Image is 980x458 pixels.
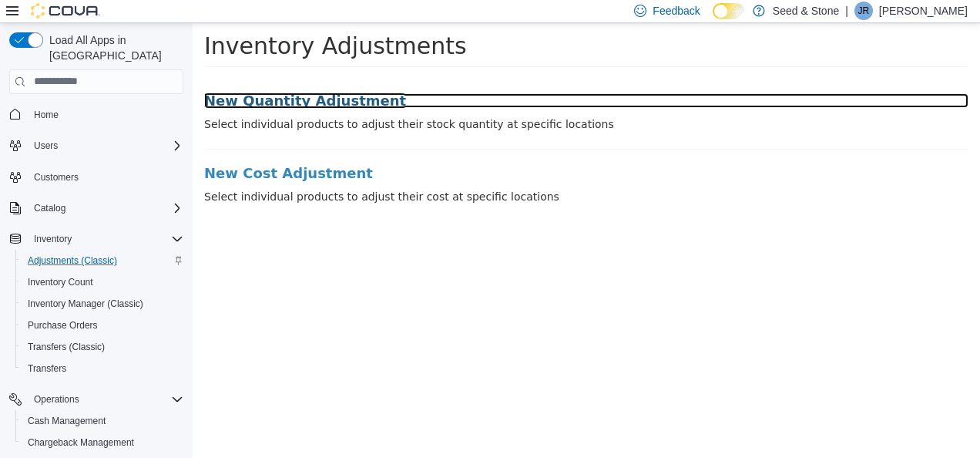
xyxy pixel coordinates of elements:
[713,3,745,19] input: Dark Mode
[15,410,190,432] button: Cash Management
[28,168,85,187] a: Customers
[3,135,190,157] button: Users
[22,359,72,378] a: Transfers
[15,250,190,271] button: Adjustments (Classic)
[22,412,183,430] span: Cash Management
[12,93,776,109] p: Select individual products to adjust their stock quantity at specific locations
[34,140,58,152] span: Users
[22,433,183,452] span: Chargeback Management
[22,251,183,270] span: Adjustments (Classic)
[28,436,134,449] span: Chargeback Management
[28,105,183,124] span: Home
[15,336,190,358] button: Transfers (Classic)
[28,254,117,267] span: Adjustments (Classic)
[22,338,111,356] a: Transfers (Classic)
[12,143,776,158] a: New Cost Adjustment
[22,251,123,270] a: Adjustments (Classic)
[34,393,79,406] span: Operations
[34,109,59,121] span: Home
[22,295,183,313] span: Inventory Manager (Classic)
[15,293,190,315] button: Inventory Manager (Classic)
[22,433,140,452] a: Chargeback Management
[28,298,143,310] span: Inventory Manager (Classic)
[22,338,183,356] span: Transfers (Classic)
[28,390,86,409] button: Operations
[28,136,183,155] span: Users
[22,295,149,313] a: Inventory Manager (Classic)
[28,106,65,124] a: Home
[22,273,183,291] span: Inventory Count
[858,2,870,20] span: JR
[28,415,106,427] span: Cash Management
[34,233,72,245] span: Inventory
[12,70,776,86] a: New Quantity Adjustment
[43,32,183,63] span: Load All Apps in [GEOGRAPHIC_DATA]
[854,2,873,20] div: Jimmie Rao
[34,202,65,214] span: Catalog
[15,271,190,293] button: Inventory Count
[31,3,100,19] img: Cova
[3,166,190,188] button: Customers
[879,2,968,20] p: [PERSON_NAME]
[28,341,105,353] span: Transfers (Classic)
[22,412,112,430] a: Cash Management
[28,319,98,332] span: Purchase Orders
[28,230,183,248] span: Inventory
[28,136,64,155] button: Users
[653,3,700,19] span: Feedback
[3,103,190,126] button: Home
[28,230,78,248] button: Inventory
[15,315,190,336] button: Purchase Orders
[15,358,190,379] button: Transfers
[28,199,72,217] button: Catalog
[22,316,183,335] span: Purchase Orders
[713,19,713,20] span: Dark Mode
[3,228,190,250] button: Inventory
[22,273,99,291] a: Inventory Count
[3,389,190,410] button: Operations
[12,9,274,36] span: Inventory Adjustments
[28,276,93,288] span: Inventory Count
[34,171,79,184] span: Customers
[12,166,776,182] p: Select individual products to adjust their cost at specific locations
[22,359,183,378] span: Transfers
[22,316,104,335] a: Purchase Orders
[3,197,190,219] button: Catalog
[28,167,183,187] span: Customers
[773,2,839,20] p: Seed & Stone
[845,2,848,20] p: |
[15,432,190,453] button: Chargeback Management
[28,199,183,217] span: Catalog
[28,362,66,375] span: Transfers
[28,390,183,409] span: Operations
